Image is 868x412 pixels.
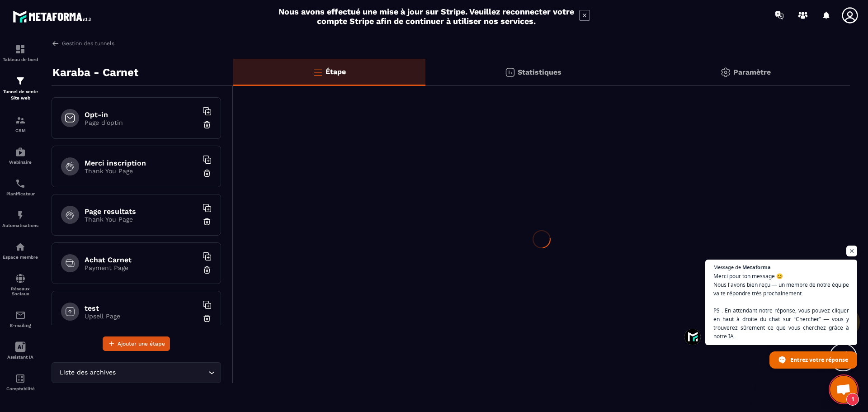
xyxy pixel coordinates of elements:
img: trash [203,169,212,178]
p: Page d'optin [85,119,198,126]
a: automationsautomationsWebinaire [2,140,38,171]
p: Payment Page [85,264,198,271]
a: schedulerschedulerPlanificateur [2,171,38,203]
span: 1 [846,393,859,406]
span: Merci pour ton message 😊 Nous l’avons bien reçu — un membre de notre équipe va te répondre très p... [713,272,849,341]
h6: Opt-in [85,110,198,119]
p: Webinaire [2,160,38,165]
p: Réseaux Sociaux [2,286,38,296]
p: Planificateur [2,191,38,196]
img: social-network [15,273,26,284]
h6: test [85,304,198,313]
p: Tunnel de vente Site web [2,89,38,101]
img: formation [15,44,26,55]
img: formation [15,115,26,126]
p: Upsell Page [85,313,198,320]
span: Entrez votre réponse [790,352,848,368]
div: Ouvrir le chat [830,376,857,403]
p: Tableau de bord [2,57,38,62]
p: Étape [325,67,346,76]
p: Espace membre [2,255,38,260]
img: automations [15,242,26,252]
p: CRM [2,128,38,133]
img: scheduler [15,178,26,189]
img: automations [15,147,26,157]
a: formationformationTunnel de vente Site web [2,69,38,108]
span: Liste des archives [57,368,118,378]
p: E-mailing [2,323,38,328]
img: trash [203,217,212,226]
span: Metaforma [742,265,771,270]
a: Gestion des tunnels [52,39,114,47]
p: Paramètre [733,68,771,76]
p: Comptabilité [2,386,38,391]
p: Statistiques [518,68,561,76]
h6: Merci inscription [85,159,198,167]
div: Search for option [52,362,221,383]
p: Karaba - Carnet [52,63,138,81]
p: Assistant IA [2,355,38,360]
button: Ajouter une étape [103,336,170,351]
img: setting-gr.5f69749f.svg [720,67,731,78]
a: formationformationCRM [2,108,38,140]
img: trash [203,265,212,275]
span: Message de [713,265,741,270]
img: trash [203,120,212,129]
a: Assistant IA [2,335,38,366]
p: Thank You Page [85,167,198,175]
h6: Achat Carnet [85,256,198,264]
h2: Nous avons effectué une mise à jour sur Stripe. Veuillez reconnecter votre compte Stripe afin de ... [278,7,575,26]
h6: Page resultats [85,207,198,216]
img: bars-o.4a397970.svg [312,66,323,77]
img: trash [203,314,212,323]
a: formationformationTableau de bord [2,37,38,69]
img: arrow [52,39,60,47]
img: formation [15,76,26,86]
a: automationsautomationsEspace membre [2,235,38,266]
img: logo [13,8,94,25]
span: Ajouter une étape [118,339,165,348]
p: Automatisations [2,223,38,228]
input: Search for option [118,368,206,378]
a: accountantaccountantComptabilité [2,366,38,398]
a: emailemailE-mailing [2,303,38,335]
a: automationsautomationsAutomatisations [2,203,38,235]
p: Thank You Page [85,216,198,223]
img: email [15,310,26,321]
img: accountant [15,373,26,384]
img: stats.20deebd0.svg [505,67,515,78]
img: automations [15,210,26,221]
a: social-networksocial-networkRéseaux Sociaux [2,266,38,303]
